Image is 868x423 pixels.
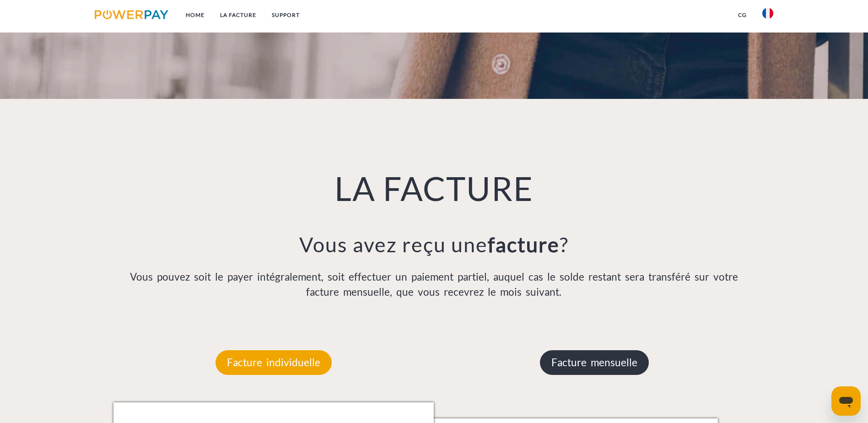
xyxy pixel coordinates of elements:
[264,7,307,23] a: Support
[216,350,332,375] p: Facture individuelle
[831,386,861,416] iframe: Bouton de lancement de la fenêtre de messagerie
[113,269,755,300] p: Vous pouvez soit le payer intégralement, soit effectuer un paiement partiel, auquel cas le solde ...
[178,7,212,23] a: Home
[540,350,649,375] p: Facture mensuelle
[95,10,168,19] img: logo-powerpay.svg
[488,232,560,257] b: facture
[730,7,755,23] a: CG
[113,168,755,209] h1: LA FACTURE
[762,8,773,19] img: fr
[113,232,755,257] h3: Vous avez reçu une ?
[212,7,264,23] a: LA FACTURE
